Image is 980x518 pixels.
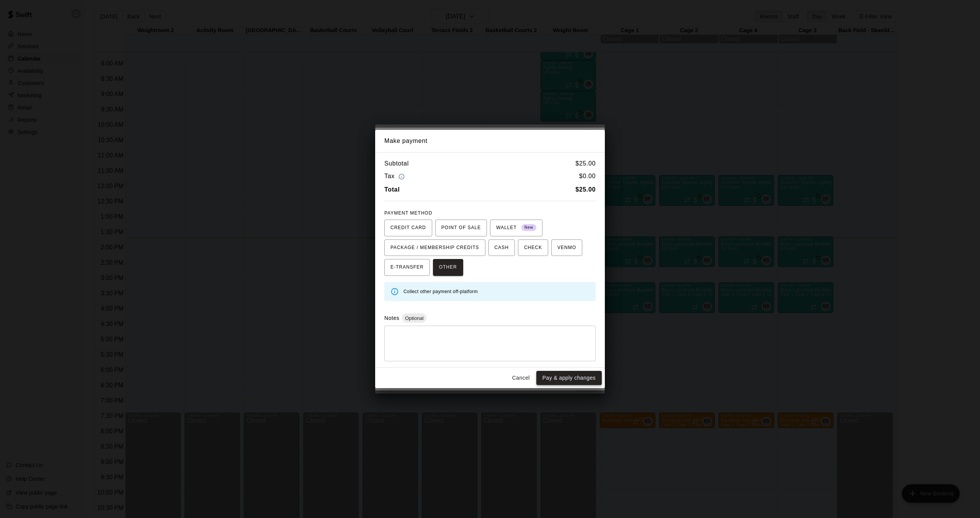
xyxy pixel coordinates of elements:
[435,220,487,236] button: POINT OF SALE
[384,239,485,256] button: PACKAGE / MEMBERSHIP CREDITS
[496,222,536,234] span: WALLET
[390,242,479,254] span: PACKAGE / MEMBERSHIP CREDITS
[579,171,596,182] h6: $ 0.00
[488,239,515,256] button: CASH
[384,186,400,193] b: Total
[518,239,548,256] button: CHECK
[384,259,430,276] button: E-TRANSFER
[390,261,424,274] span: E-TRANSFER
[439,261,457,274] span: OTHER
[509,371,533,385] button: Cancel
[384,315,399,321] label: Notes
[575,159,596,169] h6: $ 25.00
[384,171,407,182] h6: Tax
[403,289,478,294] span: Collect other payment off-platform
[490,220,542,236] button: WALLET New
[375,130,605,152] h2: Make payment
[524,242,542,254] span: CHECK
[441,222,481,234] span: POINT OF SALE
[551,239,582,256] button: VENMO
[495,242,509,254] span: CASH
[384,210,432,216] span: PAYMENT METHOD
[384,159,409,169] h6: Subtotal
[433,259,463,276] button: OTHER
[575,186,596,193] b: $ 25.00
[384,220,432,236] button: CREDIT CARD
[390,222,426,234] span: CREDIT CARD
[402,315,426,321] span: Optional
[521,223,536,233] span: New
[557,242,576,254] span: VENMO
[536,371,602,385] button: Pay & apply changes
